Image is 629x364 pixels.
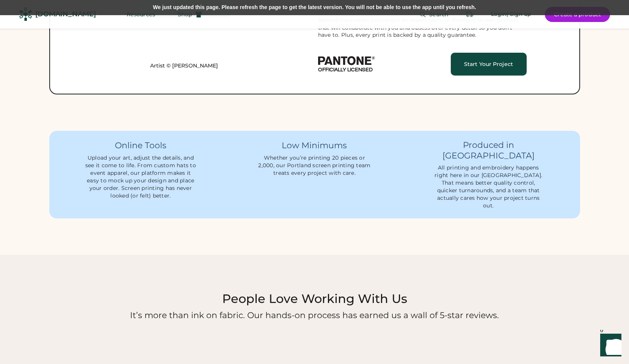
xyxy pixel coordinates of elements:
[593,330,626,362] iframe: Front Chat
[318,66,373,74] div: OFFICIALLY LICENSED
[84,154,198,199] div: Upload your art, adjust the details, and see it come to life. From custom hats to event apparel, ...
[178,12,192,17] span: Shop
[431,140,545,161] div: Produced in [GEOGRAPHIC_DATA]
[460,61,518,67] div: Start Your Project
[257,140,371,151] div: Low Minimums
[431,164,545,209] div: All printing and embroidery happens right here in our [GEOGRAPHIC_DATA]. That means better qualit...
[429,12,449,17] span: Search
[18,310,611,321] div: It’s more than ink on fabric. Our hands-on process has earned us a wall of 5-star reviews.
[18,291,611,306] h2: People Love Working With Us
[257,154,371,177] div: Whether you’re printing 20 pieces or 2,000, our Portland screen printing team treats every projec...
[150,62,218,70] a: Artist © [PERSON_NAME]
[84,140,198,151] div: Online Tools
[318,55,375,66] img: Pantone Logo
[451,53,527,75] a: Start Your Project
